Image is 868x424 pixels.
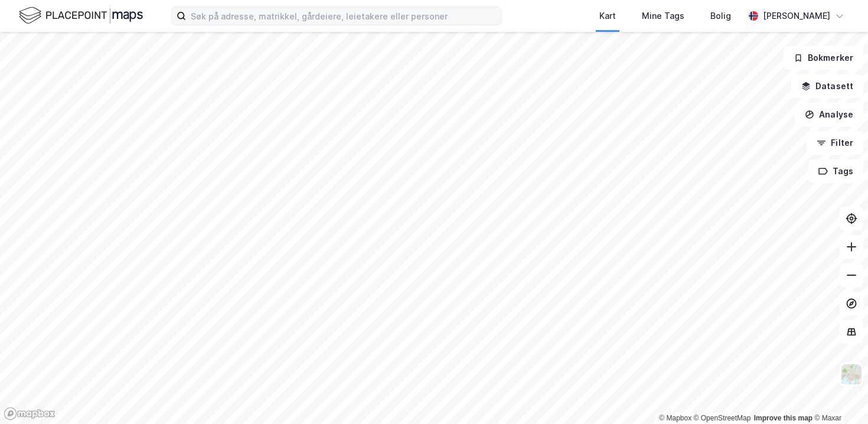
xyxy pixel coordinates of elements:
div: Bolig [710,9,731,23]
div: Kontrollprogram for chat [809,367,868,424]
div: [PERSON_NAME] [763,9,830,23]
input: Søk på adresse, matrikkel, gårdeiere, leietakere eller personer [186,7,501,25]
img: logo.f888ab2527a4732fd821a326f86c7f29.svg [19,5,143,26]
div: Kart [599,9,616,23]
div: Mine Tags [642,9,684,23]
iframe: Chat Widget [809,367,868,424]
